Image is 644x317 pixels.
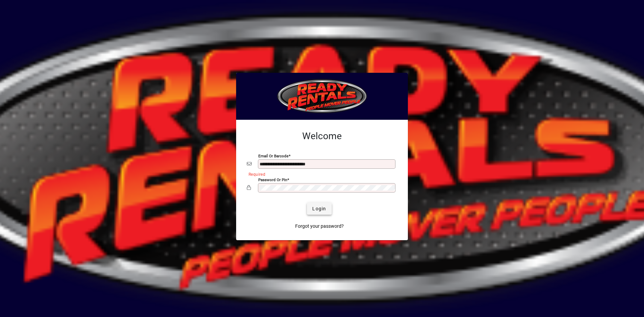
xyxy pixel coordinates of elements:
a: Forgot your password? [292,220,346,232]
span: Forgot your password? [295,223,344,230]
mat-label: Email or Barcode [258,154,288,158]
mat-error: Required [249,170,392,177]
button: Login [307,203,331,215]
h2: Welcome [247,130,397,142]
mat-label: Password or Pin [258,177,287,182]
span: Login [312,205,326,212]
